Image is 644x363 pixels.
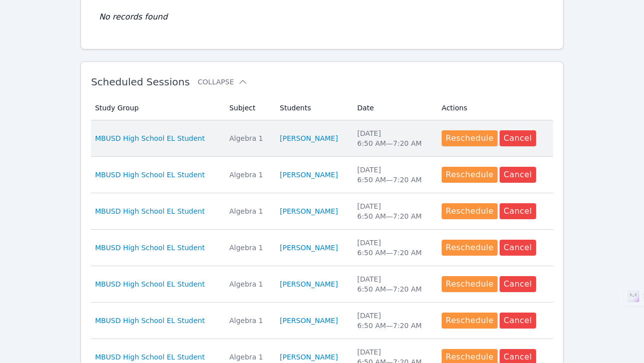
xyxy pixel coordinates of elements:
[91,96,223,120] th: Study Group
[357,128,430,148] div: [DATE] 6:50 AM — 7:20 AM
[357,238,430,258] div: [DATE] 6:50 AM — 7:20 AM
[198,77,248,87] button: Collapse
[357,311,430,331] div: [DATE] 6:50 AM — 7:20 AM
[442,167,498,183] button: Reschedule
[442,276,498,292] button: Reschedule
[223,96,274,120] th: Subject
[442,240,498,256] button: Reschedule
[91,76,190,88] span: Scheduled Sessions
[500,203,536,219] button: Cancel
[357,165,430,185] div: [DATE] 6:50 AM — 7:20 AM
[442,203,498,219] button: Reschedule
[95,316,205,326] a: MBUSD High School EL Student
[274,96,351,120] th: Students
[357,274,430,294] div: [DATE] 6:50 AM — 7:20 AM
[91,157,553,193] tr: MBUSD High School EL StudentAlgebra 1[PERSON_NAME][DATE]6:50 AM—7:20 AMRescheduleCancel
[91,303,553,339] tr: MBUSD High School EL StudentAlgebra 1[PERSON_NAME][DATE]6:50 AM—7:20 AMRescheduleCancel
[280,279,338,289] a: [PERSON_NAME]
[95,352,205,362] a: MBUSD High School EL Student
[229,133,268,143] div: Algebra 1
[91,193,553,230] tr: MBUSD High School EL StudentAlgebra 1[PERSON_NAME][DATE]6:50 AM—7:20 AMRescheduleCancel
[91,120,553,157] tr: MBUSD High School EL StudentAlgebra 1[PERSON_NAME][DATE]6:50 AM—7:20 AMRescheduleCancel
[500,313,536,329] button: Cancel
[229,279,268,289] div: Algebra 1
[229,316,268,326] div: Algebra 1
[280,243,338,253] a: [PERSON_NAME]
[95,133,205,143] a: MBUSD High School EL Student
[229,170,268,180] div: Algebra 1
[500,130,536,146] button: Cancel
[95,243,205,253] a: MBUSD High School EL Student
[95,279,205,289] a: MBUSD High School EL Student
[351,96,436,120] th: Date
[357,201,430,221] div: [DATE] 6:50 AM — 7:20 AM
[95,206,205,216] a: MBUSD High School EL Student
[229,206,268,216] div: Algebra 1
[95,170,205,180] a: MBUSD High School EL Student
[280,133,338,143] a: [PERSON_NAME]
[500,167,536,183] button: Cancel
[280,352,338,362] a: [PERSON_NAME]
[442,313,498,329] button: Reschedule
[442,130,498,146] button: Reschedule
[280,206,338,216] a: [PERSON_NAME]
[500,276,536,292] button: Cancel
[91,230,553,266] tr: MBUSD High School EL StudentAlgebra 1[PERSON_NAME][DATE]6:50 AM—7:20 AMRescheduleCancel
[500,240,536,256] button: Cancel
[280,316,338,326] a: [PERSON_NAME]
[280,170,338,180] a: [PERSON_NAME]
[91,266,553,303] tr: MBUSD High School EL StudentAlgebra 1[PERSON_NAME][DATE]6:50 AM—7:20 AMRescheduleCancel
[229,352,268,362] div: Algebra 1
[229,243,268,253] div: Algebra 1
[436,96,553,120] th: Actions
